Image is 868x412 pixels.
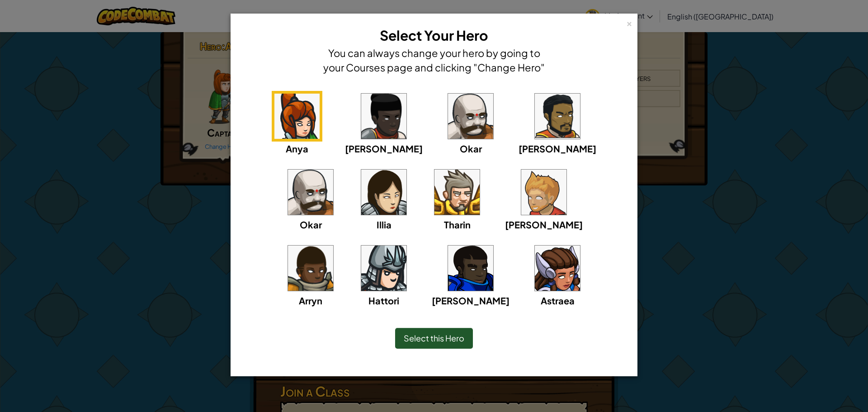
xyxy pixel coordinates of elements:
span: Okar [460,143,482,154]
span: Astraea [541,295,575,306]
img: portrait.png [448,94,493,139]
span: [PERSON_NAME] [432,295,509,306]
img: portrait.png [361,246,406,291]
img: portrait.png [535,94,580,139]
span: Arryn [299,295,322,306]
span: Hattori [368,295,399,306]
img: portrait.png [361,94,406,139]
img: portrait.png [448,246,493,291]
span: Select this Hero [404,333,464,343]
h4: You can always change your hero by going to your Courses page and clicking "Change Hero" [321,46,547,75]
img: portrait.png [521,170,566,215]
img: portrait.png [288,246,333,291]
span: [PERSON_NAME] [345,143,423,154]
img: portrait.png [535,246,580,291]
span: Illia [377,219,392,230]
div: × [626,18,632,27]
span: Tharin [444,219,471,230]
img: portrait.png [288,170,333,215]
h3: Select Your Hero [321,25,547,46]
img: portrait.png [361,170,406,215]
span: Anya [286,143,308,154]
img: portrait.png [274,94,320,139]
span: Okar [300,219,322,230]
img: portrait.png [434,170,480,215]
span: [PERSON_NAME] [505,219,583,230]
span: [PERSON_NAME] [519,143,596,154]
